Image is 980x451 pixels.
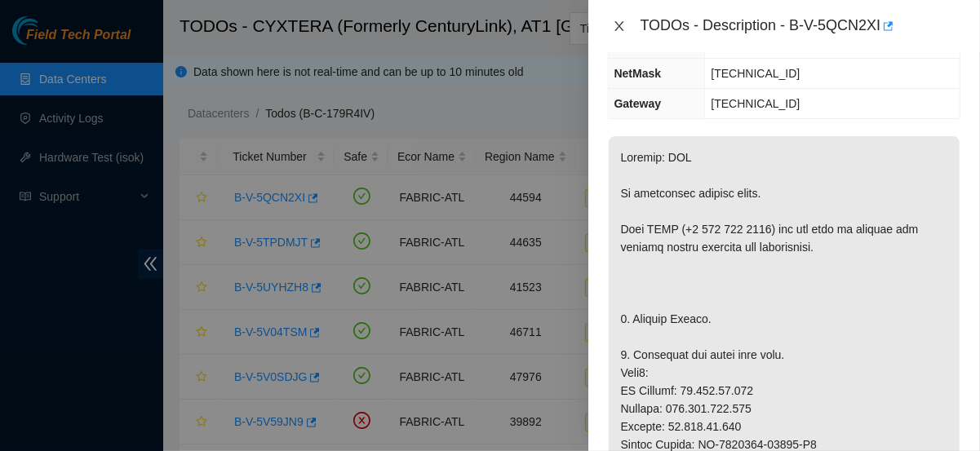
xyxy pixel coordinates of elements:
[613,20,626,33] span: close
[608,19,631,34] button: Close
[711,67,800,80] span: [TECHNICAL_ID]
[711,97,800,110] span: [TECHNICAL_ID]
[614,67,662,80] span: NetMask
[641,13,960,39] div: TODOs - Description - B-V-5QCN2XI
[614,97,662,110] span: Gateway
